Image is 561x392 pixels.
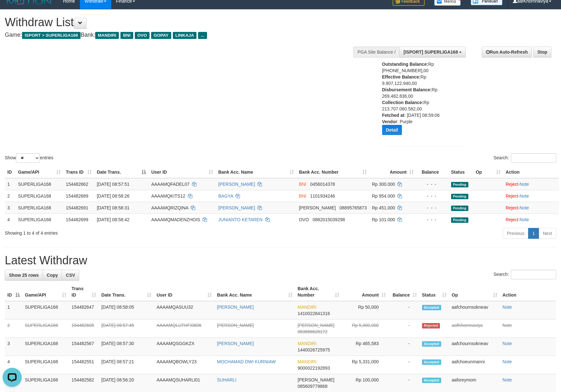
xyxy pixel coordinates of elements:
span: [PERSON_NAME] [298,377,334,382]
span: Pending [451,182,468,187]
th: User ID: activate to sort column ascending [149,166,216,178]
a: Stop [533,47,551,57]
th: Date Trans.: activate to sort column ascending [99,283,154,301]
td: SUPERLIGA168 [16,178,64,190]
th: Op: activate to sort column ascending [473,166,503,178]
input: Search: [511,153,556,163]
button: Detail [382,125,402,135]
th: User ID: activate to sort column ascending [154,283,214,301]
span: Copy 1440026725975 to clipboard [298,347,330,352]
b: Disbursement Balance: [382,87,432,92]
span: Accepted [422,359,441,365]
label: Show entries [5,153,53,163]
a: [PERSON_NAME] [217,323,254,328]
h4: Game: Bank: [5,32,368,38]
div: - - - [419,205,446,211]
div: - - - [419,216,446,223]
td: 2 [5,320,22,338]
span: Copy 1410022841316 to clipboard [298,311,330,316]
td: 154482567 [69,338,99,356]
td: aafchoeunmanni [449,356,500,374]
div: - - - [419,193,446,199]
span: Pending [451,206,468,211]
b: Vendor [382,119,397,124]
button: [ISPORT] SUPERLIGA168 [399,47,466,57]
td: · [503,202,559,214]
b: Collection Balance: [382,100,424,105]
td: · [503,214,559,225]
a: Note [503,305,512,310]
span: [PERSON_NAME] [298,323,334,328]
td: aafKhornnaviya [449,320,500,338]
td: · [503,178,559,190]
span: Copy 0456014378 to clipboard [310,182,335,187]
span: [DATE] 08:57:51 [97,182,129,187]
span: 154482699 [66,217,88,222]
span: 154482691 [66,205,88,210]
td: - [388,338,419,356]
span: [ISPORT] SUPERLIGA168 [403,49,458,55]
td: SUPERLIGA168 [16,202,64,214]
a: JUNIANTO KETAREN [218,217,263,222]
a: MOCHAMAD DWI KURNIAW [217,359,276,364]
th: Game/API: activate to sort column ascending [22,283,69,301]
td: 3 [5,338,22,356]
a: Run Auto-Refresh [482,47,532,57]
th: Op: activate to sort column ascending [449,283,500,301]
td: 3 [5,202,16,214]
th: Action [500,283,556,301]
h1: Latest Withdraw [5,254,556,267]
th: Amount: activate to sort column ascending [342,283,388,301]
td: Rp 5,000,000 [342,320,388,338]
span: OVO [135,32,150,39]
span: Copy [47,273,58,278]
span: AAAAMQFADEL07 [151,182,189,187]
span: BNI [299,193,306,199]
td: SUPERLIGA168 [22,320,69,338]
td: 4 [5,356,22,374]
span: Show 25 rows [9,273,39,278]
span: [DATE] 08:58:42 [97,217,129,222]
td: - [388,320,419,338]
a: Note [519,182,529,187]
a: [PERSON_NAME] [218,182,255,187]
a: Next [539,228,556,239]
span: Copy 1101934246 to clipboard [310,193,335,199]
div: PGA Site Balance / [353,47,399,57]
a: Note [503,323,512,328]
th: Bank Acc. Number: activate to sort column ascending [295,283,342,301]
th: Trans ID: activate to sort column ascending [63,166,94,178]
a: Reject [506,217,519,222]
td: AAAAMQBOWLY23 [154,356,214,374]
span: MANDIRI [298,341,317,346]
a: [PERSON_NAME] [218,205,255,210]
td: aafchournsokneav [449,301,500,320]
td: 2 [5,190,16,202]
span: BNI [120,32,133,39]
span: AAAAMQRIZQINA [151,205,188,210]
span: Copy 083866628172 to clipboard [298,329,327,334]
td: SUPERLIGA168 [16,190,64,202]
td: - [388,301,419,320]
td: SUPERLIGA168 [16,214,64,225]
span: MANDIRI [298,305,317,310]
td: - [388,356,419,374]
a: Note [503,359,512,364]
span: BNI [299,182,306,187]
td: SUPERLIGA168 [22,301,69,320]
a: Note [519,193,529,199]
a: Copy [42,270,62,281]
th: Bank Acc. Name: activate to sort column ascending [216,166,296,178]
div: Rp [PHONE_NUMBER],00 Rp 9.907.122.940,00 Rp 269.482.836,00 Rp 213.707.060.582,00 : [DATE] 08:59:0... [382,61,455,140]
span: Copy 085609779868 to clipboard [298,384,327,389]
span: Pending [451,217,468,223]
th: ID: activate to sort column descending [5,283,22,301]
td: 1 [5,178,16,190]
select: Showentries [16,153,40,163]
td: 1 [5,301,22,320]
span: [DATE] 08:58:31 [97,205,129,210]
th: Bank Acc. Name: activate to sort column ascending [214,283,295,301]
a: BAGYA [218,193,233,199]
th: Game/API: activate to sort column ascending [16,166,64,178]
span: Rp 101.000 [372,217,395,222]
